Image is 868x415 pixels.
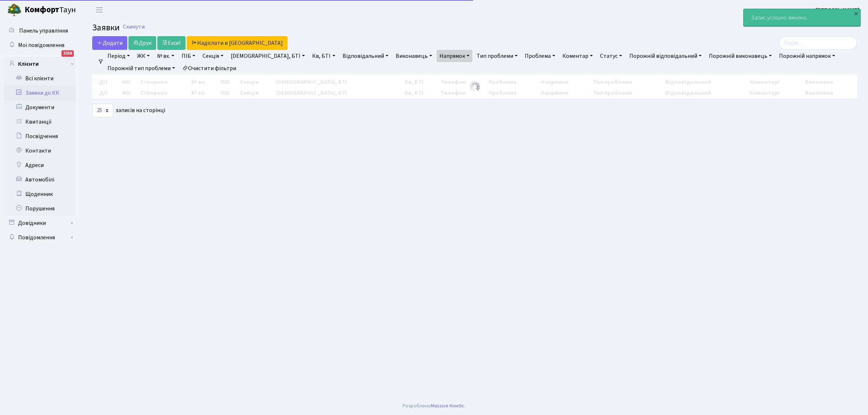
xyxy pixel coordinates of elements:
img: logo.png [7,3,22,17]
span: Мої повідомлення [18,41,64,49]
div: 3258 [61,50,74,57]
input: Пошук... [779,36,857,50]
div: × [852,10,860,17]
a: Порожній відповідальний [626,50,705,62]
a: № вх. [154,50,177,62]
a: Massive Kinetic [431,402,464,410]
a: Панель управління [4,23,76,38]
a: Всі клієнти [4,71,76,86]
a: Автомобілі [4,172,76,187]
a: [DEMOGRAPHIC_DATA], БТІ [228,50,308,62]
a: Коментар [559,50,596,62]
a: Контакти [4,144,76,158]
a: Порожній тип проблеми [105,62,178,74]
a: Заявки до КК [4,86,76,100]
a: Очистити фільтри [179,62,239,74]
span: Панель управління [19,27,68,35]
a: Статус [597,50,625,62]
div: Запис успішно змінено. [744,9,860,26]
a: Клієнти [4,57,76,71]
a: Відповідальний [340,50,391,62]
label: записів на сторінці [92,104,165,117]
a: [PERSON_NAME] [816,6,859,14]
a: Квитанції [4,115,76,129]
a: Порожній напрямок [776,50,838,62]
a: Мої повідомлення3258 [4,38,76,52]
a: Щоденник [4,187,76,201]
span: Таун [25,4,76,16]
div: Розроблено . [403,402,465,410]
a: Секція [200,50,226,62]
a: Адреси [4,158,76,172]
a: Тип проблеми [474,50,520,62]
a: ПІБ [179,50,198,62]
a: Надіслати в [GEOGRAPHIC_DATA] [187,36,288,50]
a: Проблема [522,50,558,62]
a: Порожній виконавець [706,50,775,62]
img: Обробка... [469,81,481,93]
b: [PERSON_NAME] [816,6,859,14]
a: Напрямок [437,50,472,62]
b: Комфорт [25,4,59,16]
a: Друк [128,36,156,50]
span: Додати [97,39,123,47]
a: Довідники [4,216,76,230]
a: Посвідчення [4,129,76,144]
a: Повідомлення [4,230,76,245]
a: Excel [157,36,186,50]
a: Документи [4,100,76,115]
span: Заявки [92,21,120,34]
a: Скинути [123,23,145,30]
a: Додати [92,36,127,50]
select: записів на сторінці [92,104,113,117]
a: Виконавець [393,50,435,62]
a: ЖК [134,50,153,62]
a: Кв, БТІ [309,50,338,62]
a: Порушення [4,201,76,216]
a: Період [105,50,133,62]
button: Переключити навігацію [90,4,109,16]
